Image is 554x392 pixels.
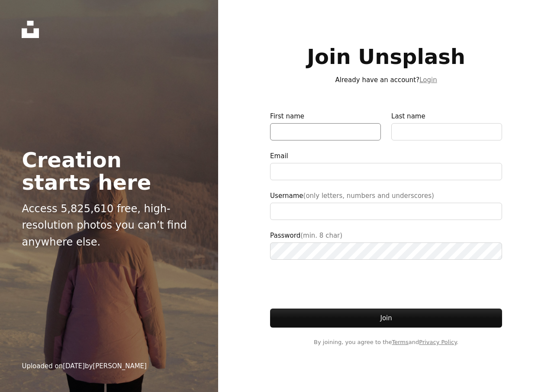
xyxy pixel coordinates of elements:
[270,230,502,260] label: Password
[270,123,381,140] input: First name
[22,21,39,38] a: Home — Unsplash
[22,201,196,250] p: Access 5,825,610 free, high-resolution photos you can’t find anywhere else.
[303,192,434,200] span: (only letters, numbers and underscores)
[392,339,409,345] a: Terms
[270,45,502,68] h1: Join Unsplash
[270,203,502,220] input: Username(only letters, numbers and underscores)
[419,339,457,345] a: Privacy Policy
[270,191,502,220] label: Username
[270,163,502,180] input: Email
[391,123,502,140] input: Last name
[270,151,502,180] label: Email
[270,338,502,347] span: By joining, you agree to the and .
[270,111,381,140] label: First name
[419,76,437,84] a: Login
[22,149,196,194] h2: Creation starts here
[22,361,147,371] div: Uploaded on by [PERSON_NAME]
[300,232,342,239] span: (min. 8 char)
[270,242,502,260] input: Password(min. 8 char)
[270,75,502,85] p: Already have an account?
[270,309,502,328] button: Join
[391,111,502,140] label: Last name
[63,362,85,370] time: February 20, 2025 at 5:10:00 AM GMT+5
